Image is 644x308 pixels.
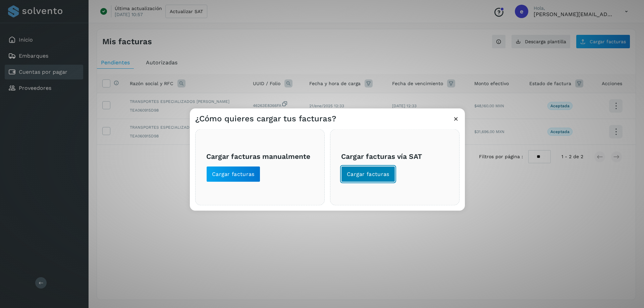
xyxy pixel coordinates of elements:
h3: Cargar facturas vía SAT [341,152,448,161]
button: Cargar facturas [206,166,260,182]
span: Cargar facturas [212,170,255,178]
h3: Cargar facturas manualmente [206,152,314,161]
span: Cargar facturas [347,170,389,178]
button: Cargar facturas [341,166,395,182]
h3: ¿Cómo quieres cargar tus facturas? [195,114,336,123]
